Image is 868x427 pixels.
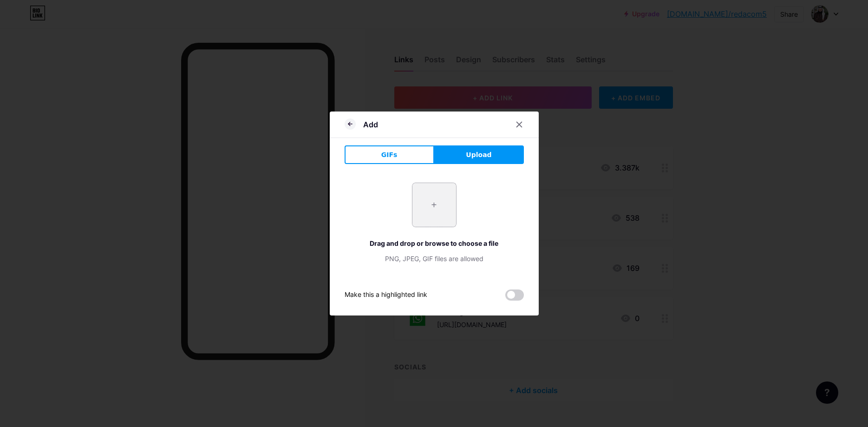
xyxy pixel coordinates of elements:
[381,150,398,160] span: GIFs
[363,119,378,130] div: Add
[345,254,524,263] div: PNG, JPEG, GIF files are allowed
[466,150,491,160] span: Upload
[345,289,427,301] div: Make this a highlighted link
[345,238,524,248] div: Drag and drop or browse to choose a file
[434,145,524,164] button: Upload
[345,145,434,164] button: GIFs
